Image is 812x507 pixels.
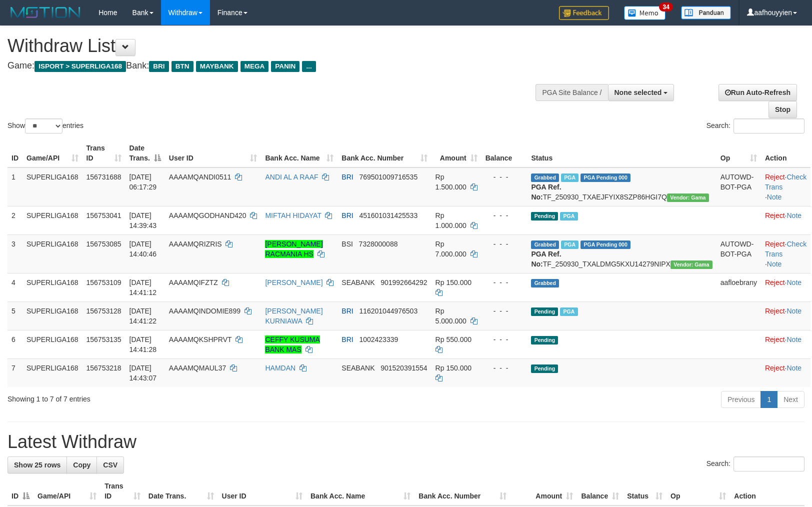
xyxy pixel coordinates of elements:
[485,210,523,220] div: - - -
[25,118,62,133] select: Showentries
[125,139,165,167] th: Date Trans.: activate to sort column descending
[561,173,578,182] span: Marked by aafromsomean
[86,364,121,372] span: 156753218
[265,278,322,286] a: [PERSON_NAME]
[531,240,559,249] span: Grabbed
[765,173,806,191] a: Check Trans
[165,139,261,167] th: User ID: activate to sort column ascending
[765,211,785,219] a: Reject
[7,390,331,404] div: Showing 1 to 7 of 7 entries
[761,273,810,301] td: ·
[7,330,22,358] td: 6
[86,307,121,315] span: 156753128
[7,206,22,234] td: 2
[169,364,226,372] span: AAAAMQMAUL37
[765,173,785,181] a: Reject
[787,335,802,343] a: Note
[196,61,238,72] span: MAYBANK
[435,307,466,325] span: Rp 5.000.000
[271,61,299,72] span: PANIN
[22,206,82,234] td: SUPERLIGA168
[169,211,246,219] span: AAAAMQGODHAND420
[169,278,218,286] span: AAAAMQIFZTZ
[7,301,22,330] td: 5
[341,278,374,286] span: SEABANK
[22,139,82,167] th: Game/API: activate to sort column ascending
[86,240,121,248] span: 156753085
[22,167,82,206] td: SUPERLIGA168
[510,477,577,505] th: Amount: activate to sort column ascending
[129,278,157,296] span: [DATE] 14:41:12
[7,456,67,473] a: Show 25 rows
[666,477,730,505] th: Op: activate to sort column ascending
[265,307,322,325] a: [PERSON_NAME] KURNIAWA
[721,391,761,408] a: Previous
[302,61,315,72] span: ...
[414,477,510,505] th: Bank Acc. Number: activate to sort column ascending
[435,240,466,258] span: Rp 7.000.000
[22,273,82,301] td: SUPERLIGA168
[485,277,523,287] div: - - -
[716,234,761,273] td: AUTOWD-BOT-PGA
[73,461,90,469] span: Copy
[100,477,144,505] th: Trans ID: activate to sort column ascending
[527,139,716,167] th: Status
[767,193,782,201] a: Note
[435,173,466,191] span: Rp 1.500.000
[730,477,804,505] th: Action
[306,477,414,505] th: Bank Acc. Name: activate to sort column ascending
[129,211,157,229] span: [DATE] 14:39:43
[341,307,353,315] span: BRI
[485,172,523,182] div: - - -
[22,330,82,358] td: SUPERLIGA168
[560,307,577,316] span: Marked by aafsengchandara
[435,278,471,286] span: Rp 150.000
[86,211,121,219] span: 156753041
[265,211,321,219] a: MIFTAH HIDAYAT
[485,239,523,249] div: - - -
[7,5,83,20] img: MOTION_logo.png
[485,334,523,344] div: - - -
[14,461,60,469] span: Show 25 rows
[767,260,782,268] a: Note
[261,139,337,167] th: Bank Acc. Name: activate to sort column ascending
[169,307,240,315] span: AAAAMQINDOMIE899
[341,240,353,248] span: BSI
[787,278,802,286] a: Note
[337,139,431,167] th: Bank Acc. Number: activate to sort column ascending
[7,36,531,56] h1: Withdraw List
[129,335,157,353] span: [DATE] 14:41:28
[531,307,558,316] span: Pending
[527,167,716,206] td: TF_250930_TXAEJFYIX8SZP86HGI7Q
[169,173,231,181] span: AAAAMQANDI0511
[380,364,427,372] span: Copy 901520391554 to clipboard
[761,330,810,358] td: ·
[718,84,797,101] a: Run Auto-Refresh
[103,461,117,469] span: CSV
[761,358,810,387] td: ·
[7,234,22,273] td: 3
[716,167,761,206] td: AUTOWD-BOT-PGA
[531,336,558,344] span: Pending
[716,139,761,167] th: Op: activate to sort column ascending
[86,173,121,181] span: 156731688
[33,477,100,505] th: Game/API: activate to sort column ascending
[761,301,810,330] td: ·
[765,335,785,343] a: Reject
[265,335,319,353] a: CEFFY KUSUMA BANK MAS
[706,118,804,133] label: Search:
[144,477,218,505] th: Date Trans.: activate to sort column ascending
[485,306,523,316] div: - - -
[86,335,121,343] span: 156753135
[733,118,804,133] input: Search:
[86,278,121,286] span: 156753109
[240,61,269,72] span: MEGA
[435,211,466,229] span: Rp 1.000.000
[559,6,609,20] img: Feedback.jpg
[580,173,630,182] span: PGA Pending
[531,173,559,182] span: Grabbed
[22,234,82,273] td: SUPERLIGA168
[7,61,531,71] h4: Game: Bank:
[265,240,322,258] a: [PERSON_NAME] RACMANIA HS
[527,234,716,273] td: TF_250930_TXALDMG5KXU14279NIPX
